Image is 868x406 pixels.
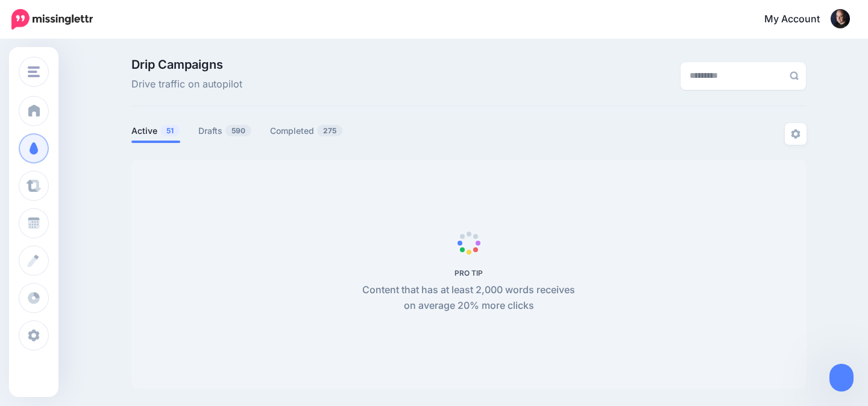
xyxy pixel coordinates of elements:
[131,59,242,71] span: Drip Campaigns
[160,125,180,136] span: 51
[131,124,180,138] a: Active51
[28,66,40,77] img: menu.png
[317,125,342,136] span: 275
[11,9,93,30] img: Missinglettr
[356,268,582,278] h5: PRO TIP
[791,129,800,139] img: settings-grey.png
[131,77,242,92] span: Drive traffic on autopilot
[790,71,799,80] img: search-grey-6.png
[225,125,251,136] span: 590
[752,5,850,34] a: My Account
[270,124,343,138] a: Completed275
[356,282,582,314] p: Content that has at least 2,000 words receives on average 20% more clicks
[198,124,252,138] a: Drafts590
